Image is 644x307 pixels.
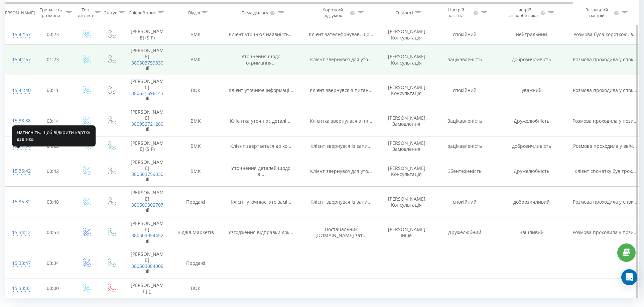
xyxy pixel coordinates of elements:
[12,282,25,295] div: 15:33:33
[440,7,472,18] div: Настрій клієнта
[241,53,280,66] span: Уточнення щодо отримання...
[12,257,25,270] div: 15:33:47
[131,202,163,208] a: 380509302707
[131,90,163,96] a: 380631696143
[431,106,498,136] td: Зацікавленість
[32,217,74,248] td: 00:53
[310,143,372,149] span: Клієнт звернувся із запи...
[32,25,74,44] td: 00:23
[124,279,171,298] td: [PERSON_NAME] ()
[507,7,539,18] div: Настрій співробітника
[572,229,638,235] span: Розмова проходила у пози...
[381,187,431,217] td: [PERSON_NAME]: Консультація
[229,31,293,37] span: Клієнт уточнює наявність...
[395,10,413,15] div: Custom1
[124,156,171,187] td: [PERSON_NAME]
[171,156,221,187] td: ВМК
[12,84,25,97] div: 15:41:40
[573,87,637,93] span: Розмова проходила у спок...
[32,248,74,279] td: 03:34
[573,143,637,149] span: Розмова проходила у ввіч...
[431,217,498,248] td: Дружелюбний
[104,10,117,15] div: Статус
[431,156,498,187] td: Збентеженість
[171,75,221,106] td: ВОК
[381,136,431,156] td: [PERSON_NAME]: Замовлення
[231,199,291,205] span: Клієнт уточнює, хто замі...
[12,53,25,66] div: 15:41:57
[12,125,96,146] div: Натисніть, щоб відкрити картку дзвінка
[431,44,498,75] td: зацікавленість
[581,7,613,18] div: Загальний настрій
[381,217,431,248] td: [PERSON_NAME]: Інше
[12,114,25,127] div: 15:38:38
[78,7,93,18] div: Тип дзвінка
[171,217,221,248] td: Відділ Маркетів
[131,60,163,66] a: 380503759330
[32,156,74,187] td: 00:42
[171,44,221,75] td: ВМК
[32,187,74,217] td: 00:48
[310,168,372,174] span: Клієнт звернувся для уто...
[171,187,221,217] td: Продажі
[309,31,373,37] span: Клієнт зателефонував, що...
[573,56,637,63] span: Розмова проходила у спок...
[315,226,367,238] span: Постачальник [DOMAIN_NAME] зат...
[431,136,498,156] td: зацікавленість
[124,106,171,136] td: [PERSON_NAME]
[124,136,171,156] td: [PERSON_NAME] (SIP)
[124,187,171,217] td: [PERSON_NAME]
[32,106,74,136] td: 03:14
[32,44,74,75] td: 01:23
[230,118,292,124] span: Клієнтка уточнює деталі ...
[498,106,565,136] td: Дружелюбність
[131,263,163,269] a: 380503084006
[573,31,637,37] span: Розмова була короткою, в...
[498,25,565,44] td: нейтральний
[124,25,171,44] td: [PERSON_NAME] (SIP)
[621,269,637,285] div: Open Intercom Messenger
[431,75,498,106] td: спокійний
[171,136,221,156] td: ВМК
[381,25,431,44] td: [PERSON_NAME]: Консультація
[310,118,372,124] span: Клієнтка звернулася з пи...
[498,75,565,106] td: уважний
[12,195,25,208] div: 15:35:32
[12,28,25,41] div: 15:42:57
[129,10,156,15] div: Співробітник
[124,44,171,75] td: [PERSON_NAME]
[498,156,565,187] td: Дружелюбність
[231,165,290,177] span: Уточнення деталей щодо а...
[317,7,349,18] div: Короткий підсумок
[131,171,163,177] a: 380503759330
[12,226,25,239] div: 15:34:12
[1,10,35,15] div: [PERSON_NAME]
[431,187,498,217] td: спокійний
[498,136,565,156] td: доброзичливість
[171,106,221,136] td: ВМК
[131,121,163,127] a: 380952721260
[131,232,163,238] a: 380503354452
[498,217,565,248] td: Ввічливий
[310,87,373,93] span: Клієнт звернувся з питан...
[171,25,221,44] td: ВМК
[32,75,74,106] td: 00:11
[229,87,293,93] span: Клієнт уточнює інформаці...
[171,279,221,298] td: ВОК
[38,7,64,18] div: Тривалість розмови
[573,199,637,205] span: Розмова проходила у спок...
[188,10,200,15] div: Відділ
[498,187,565,217] td: доброзичливий
[124,75,171,106] td: [PERSON_NAME]
[381,75,431,106] td: [PERSON_NAME]: Консультація
[124,217,171,248] td: [PERSON_NAME]
[228,229,293,235] span: Узгодження відправки док...
[498,44,565,75] td: доброзичливість
[310,199,372,205] span: Клієнт звернувся із запи...
[381,156,431,187] td: [PERSON_NAME]: Консультація
[124,248,171,279] td: [PERSON_NAME]
[381,106,431,136] td: [PERSON_NAME]: Замовлення
[12,165,25,178] div: 15:36:42
[310,56,372,63] span: Клієнт звернувся для уто...
[32,279,74,298] td: 00:00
